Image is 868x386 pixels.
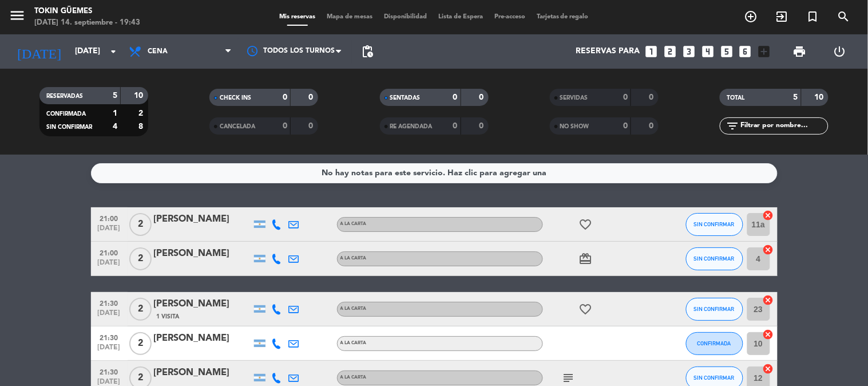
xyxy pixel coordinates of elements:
[138,123,145,131] strong: 8
[274,14,321,20] span: Mis reservas
[340,341,367,345] span: A LA CARTA
[681,44,696,59] i: looks_3
[644,44,659,59] i: looks_one
[453,93,458,101] strong: 0
[815,93,826,101] strong: 10
[820,34,859,69] div: LOG OUT
[340,222,367,226] span: A LA CARTA
[453,122,458,130] strong: 0
[562,371,576,385] i: subject
[727,95,744,101] span: TOTAL
[560,124,589,129] span: NO SHOW
[739,120,828,132] input: Filtrar por nombre...
[837,10,851,23] i: search
[113,123,117,131] strong: 4
[560,95,588,101] span: SERVIDAS
[113,92,117,100] strong: 5
[686,332,743,355] button: CONFIRMADA
[738,44,753,59] i: looks_6
[649,122,656,130] strong: 0
[340,375,367,380] span: A LA CARTA
[157,312,180,321] span: 1 Visita
[576,47,640,56] span: Reservas para
[763,210,774,221] i: cancel
[9,7,26,28] button: menu
[95,224,124,238] span: [DATE]
[390,124,433,129] span: RE AGENDADA
[134,92,145,100] strong: 10
[726,119,739,133] i: filter_list
[763,294,774,306] i: cancel
[129,332,152,355] span: 2
[154,297,251,312] div: [PERSON_NAME]
[154,331,251,346] div: [PERSON_NAME]
[322,167,546,180] div: No hay notas para este servicio. Haz clic para agregar una
[154,365,251,380] div: [PERSON_NAME]
[95,246,124,259] span: 21:00
[479,93,486,101] strong: 0
[686,213,743,236] button: SIN CONFIRMAR
[579,302,593,316] i: favorite_border
[283,93,287,101] strong: 0
[686,298,743,321] button: SIN CONFIRMAR
[95,365,124,378] span: 21:30
[694,375,735,381] span: SIN CONFIRMAR
[579,218,593,231] i: favorite_border
[686,247,743,270] button: SIN CONFIRMAR
[694,221,735,227] span: SIN CONFIRMAR
[663,44,677,59] i: looks_two
[129,213,152,236] span: 2
[283,122,287,130] strong: 0
[46,111,86,117] span: CONFIRMADA
[95,309,124,322] span: [DATE]
[694,306,735,312] span: SIN CONFIRMAR
[95,211,124,224] span: 21:00
[148,48,168,56] span: Cena
[9,39,69,64] i: [DATE]
[479,122,486,130] strong: 0
[340,256,367,261] span: A LA CARTA
[390,95,421,101] span: SENTADAS
[489,14,531,20] span: Pre-acceso
[46,124,92,130] span: SIN CONFIRMAR
[9,7,26,24] i: menu
[833,45,846,58] i: power_settings_new
[757,44,772,59] i: add_box
[744,10,758,23] i: add_circle_outline
[321,14,378,20] span: Mapa de mesas
[793,45,807,58] span: print
[95,259,124,272] span: [DATE]
[113,109,117,117] strong: 1
[95,330,124,344] span: 21:30
[694,255,735,262] span: SIN CONFIRMAR
[794,93,798,101] strong: 5
[433,14,489,20] span: Lista de Espera
[34,6,140,17] div: Tokin Güemes
[775,10,789,23] i: exit_to_app
[138,109,145,117] strong: 2
[700,44,715,59] i: looks_4
[340,306,367,311] span: A LA CARTA
[360,45,374,58] span: pending_actions
[623,122,628,130] strong: 0
[531,14,594,20] span: Tarjetas de regalo
[309,122,316,130] strong: 0
[95,296,124,309] span: 21:30
[806,10,820,23] i: turned_in_not
[106,45,120,58] i: arrow_drop_down
[763,329,774,340] i: cancel
[763,244,774,255] i: cancel
[154,212,251,227] div: [PERSON_NAME]
[763,363,774,375] i: cancel
[154,246,251,261] div: [PERSON_NAME]
[378,14,433,20] span: Disponibilidad
[129,247,152,270] span: 2
[220,124,255,129] span: CANCELADA
[34,17,140,29] div: [DATE] 14. septiembre - 19:43
[95,344,124,357] span: [DATE]
[220,95,251,101] span: CHECK INS
[579,252,593,266] i: card_giftcard
[623,93,628,101] strong: 0
[46,93,83,99] span: RESERVADAS
[719,44,734,59] i: looks_5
